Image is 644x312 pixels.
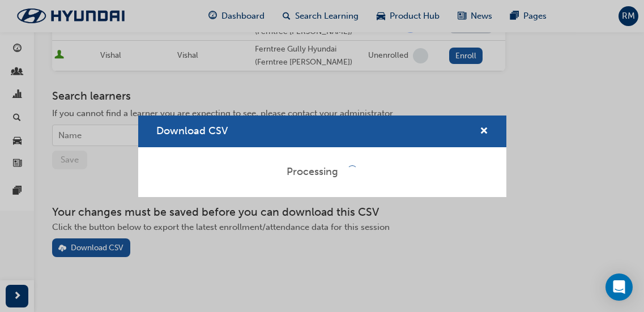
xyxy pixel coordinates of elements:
span: Download CSV [156,125,228,137]
div: Open Intercom Messenger [605,273,633,301]
span: cross-icon [480,127,488,137]
div: Processing [287,165,338,179]
button: cross-icon [480,125,488,139]
div: Download CSV [138,116,506,197]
